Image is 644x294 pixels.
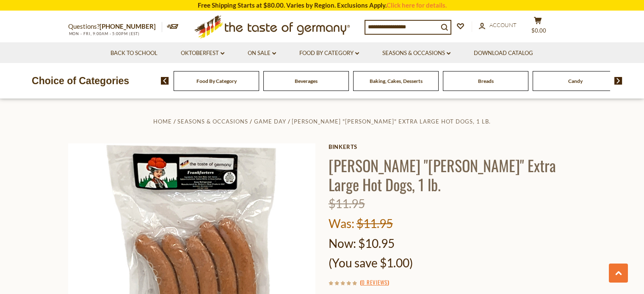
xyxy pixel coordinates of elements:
[248,49,276,58] a: On Sale
[478,78,494,84] a: Breads
[568,78,583,84] a: Candy
[68,31,140,36] span: MON - FRI, 9:00AM - 5:00PM (EST)
[362,278,387,287] a: 0 Reviews
[357,216,393,231] span: $11.95
[292,118,491,125] a: [PERSON_NAME] "[PERSON_NAME]" Extra Large Hot Dogs, 1 lb.
[489,22,517,28] span: Account
[254,118,286,125] a: Game Day
[329,156,576,194] h1: [PERSON_NAME] "[PERSON_NAME]" Extra Large Hot Dogs, 1 lb.
[525,16,551,38] button: $0.00
[181,49,224,58] a: Oktoberfest
[68,21,162,32] p: Questions?
[111,49,158,58] a: Back to School
[479,21,517,30] a: Account
[329,196,365,211] span: $11.95
[531,27,546,34] span: $0.00
[387,1,447,9] a: Click here for details.
[382,49,451,58] a: Seasons & Occasions
[360,278,389,286] span: ( )
[474,49,533,58] a: Download Catalog
[196,78,237,84] a: Food By Category
[295,78,318,84] a: Beverages
[329,256,413,270] span: (You save $1.00)
[329,236,356,250] label: Now:
[177,118,248,125] a: Seasons & Occasions
[161,77,169,85] img: previous arrow
[358,236,395,250] span: $10.95
[100,22,156,30] a: [PHONE_NUMBER]
[329,143,576,150] a: Binkerts
[299,49,359,58] a: Food By Category
[370,78,423,84] a: Baking, Cakes, Desserts
[153,118,172,125] a: Home
[329,216,354,231] label: Was:
[614,77,622,85] img: next arrow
